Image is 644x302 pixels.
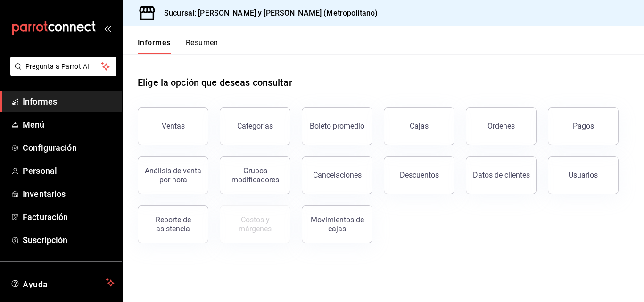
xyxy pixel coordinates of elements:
font: Elige la opción que deseas consultar [138,77,292,88]
button: Análisis de venta por hora [138,156,208,194]
font: Descuentos [400,171,439,180]
button: Grupos modificadores [220,156,290,194]
button: Contrata inventarios para ver este informe [220,205,290,243]
font: Ventas [162,122,185,131]
div: pestañas de navegación [138,38,218,54]
font: Resumen [186,38,218,47]
button: Pregunta a Parrot AI [10,57,116,76]
font: Movimientos de cajas [311,215,364,233]
font: Boleto promedio [310,122,364,131]
font: Órdenes [487,122,515,131]
button: Cancelaciones [302,156,372,194]
font: Personal [23,166,57,176]
font: Categorías [237,122,273,131]
font: Informes [138,38,171,47]
button: Descuentos [384,156,454,194]
button: Movimientos de cajas [302,205,372,243]
font: Sucursal: [PERSON_NAME] y [PERSON_NAME] (Metropolitano) [164,8,378,17]
font: Configuración [23,143,77,153]
font: Ayuda [23,279,48,289]
font: Cajas [410,122,429,131]
font: Inventarios [23,189,66,199]
button: abrir_cajón_menú [104,24,111,32]
button: Datos de clientes [466,156,537,194]
button: Categorías [220,107,290,145]
a: Cajas [384,107,454,145]
button: Órdenes [466,107,537,145]
font: Datos de clientes [473,171,530,180]
font: Informes [23,97,57,106]
font: Menú [23,120,45,130]
font: Costos y márgenes [239,215,272,233]
button: Ventas [138,107,208,145]
a: Pregunta a Parrot AI [7,68,116,78]
font: Reporte de asistencia [156,215,191,233]
font: Facturación [23,212,68,222]
font: Cancelaciones [313,171,362,180]
button: Reporte de asistencia [138,205,208,243]
font: Usuarios [569,171,598,180]
font: Pregunta a Parrot AI [25,63,90,70]
button: Pagos [548,107,619,145]
font: Análisis de venta por hora [145,166,201,184]
font: Grupos modificadores [231,166,279,184]
font: Pagos [573,122,594,131]
font: Suscripción [23,235,67,245]
button: Boleto promedio [302,107,372,145]
button: Usuarios [548,156,619,194]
